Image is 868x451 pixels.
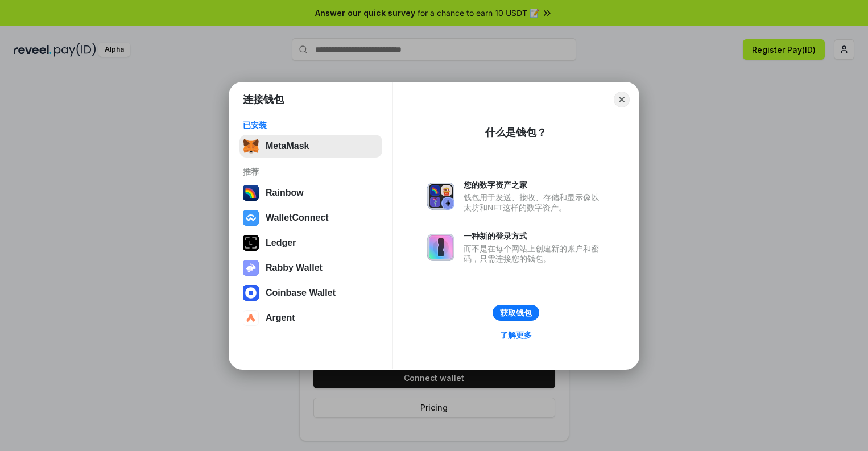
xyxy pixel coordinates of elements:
img: svg+xml,%3Csvg%20xmlns%3D%22http%3A%2F%2Fwww.w3.org%2F2000%2Fsvg%22%20fill%3D%22none%22%20viewBox... [427,234,454,261]
a: 了解更多 [493,328,539,342]
button: Rainbow [239,181,382,204]
img: svg+xml,%3Csvg%20xmlns%3D%22http%3A%2F%2Fwww.w3.org%2F2000%2Fsvg%22%20fill%3D%22none%22%20viewBox... [243,260,259,276]
button: Argent [239,307,382,329]
div: MetaMask [266,141,309,151]
img: svg+xml,%3Csvg%20width%3D%2228%22%20height%3D%2228%22%20viewBox%3D%220%200%2028%2028%22%20fill%3D... [243,210,259,226]
div: 获取钱包 [500,308,532,318]
img: svg+xml,%3Csvg%20width%3D%2228%22%20height%3D%2228%22%20viewBox%3D%220%200%2028%2028%22%20fill%3D... [243,310,259,326]
img: svg+xml,%3Csvg%20xmlns%3D%22http%3A%2F%2Fwww.w3.org%2F2000%2Fsvg%22%20fill%3D%22none%22%20viewBox... [427,183,454,210]
button: Ledger [239,231,382,254]
div: 了解更多 [500,330,532,340]
div: 而不是在每个网站上创建新的账户和密码，只需连接您的钱包。 [464,243,605,264]
div: WalletConnect [266,213,329,223]
div: Rabby Wallet [266,263,323,273]
div: 钱包用于发送、接收、存储和显示像以太坊和NFT这样的数字资产。 [464,192,605,213]
h1: 连接钱包 [243,93,284,106]
img: svg+xml,%3Csvg%20fill%3D%22none%22%20height%3D%2233%22%20viewBox%3D%220%200%2035%2033%22%20width%... [243,138,259,154]
div: Argent [266,313,295,323]
img: svg+xml,%3Csvg%20width%3D%22120%22%20height%3D%22120%22%20viewBox%3D%220%200%20120%20120%22%20fil... [243,185,259,201]
div: 已安装 [243,120,379,130]
img: svg+xml,%3Csvg%20width%3D%2228%22%20height%3D%2228%22%20viewBox%3D%220%200%2028%2028%22%20fill%3D... [243,285,259,301]
button: MetaMask [239,135,382,158]
div: Ledger [266,238,296,248]
div: Coinbase Wallet [266,288,336,298]
button: Rabby Wallet [239,256,382,279]
div: 推荐 [243,167,379,177]
div: 什么是钱包？ [485,126,547,139]
div: 一种新的登录方式 [464,231,605,241]
button: Coinbase Wallet [239,282,382,304]
button: 获取钱包 [493,305,539,321]
button: Close [614,92,630,107]
img: svg+xml,%3Csvg%20xmlns%3D%22http%3A%2F%2Fwww.w3.org%2F2000%2Fsvg%22%20width%3D%2228%22%20height%3... [243,235,259,251]
div: 您的数字资产之家 [464,180,605,190]
div: Rainbow [266,188,304,198]
button: WalletConnect [239,206,382,229]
